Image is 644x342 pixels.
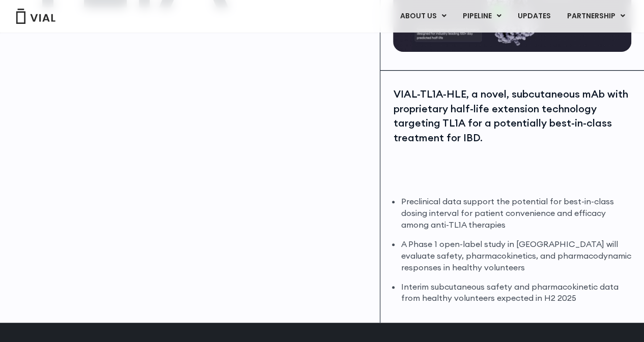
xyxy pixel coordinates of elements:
[401,238,631,273] li: A Phase 1 open-label study in [GEOGRAPHIC_DATA] will evaluate safety, pharmacokinetics, and pharm...
[393,87,631,145] div: VIAL-TL1A-HLE, a novel, subcutaneous mAb with proprietary half-life extension technology targetin...
[559,8,633,25] a: PARTNERSHIPMenu Toggle
[401,281,631,304] li: Interim subcutaneous safety and pharmacokinetic data from healthy volunteers expected in H2 2025
[15,9,56,24] img: Vial Logo
[510,8,558,25] a: UPDATES
[392,8,454,25] a: ABOUT USMenu Toggle
[401,196,631,231] li: Preclinical data support the potential for best-in-class dosing interval for patient convenience ...
[455,8,509,25] a: PIPELINEMenu Toggle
